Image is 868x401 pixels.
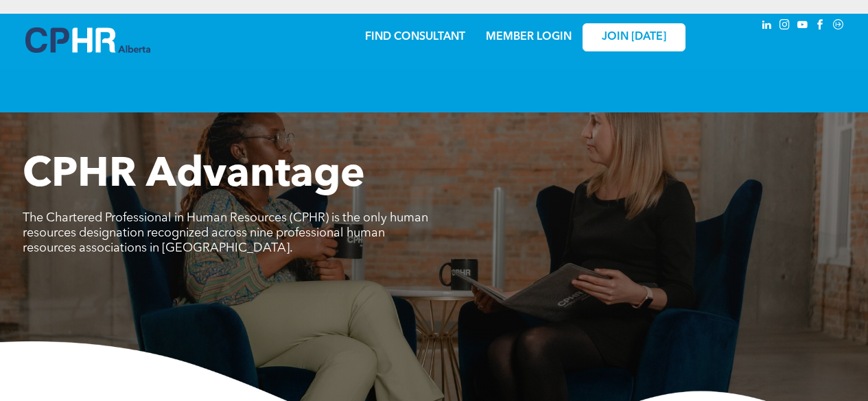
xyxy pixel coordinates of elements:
[831,17,846,36] a: Social network
[23,212,428,254] span: The Chartered Professional in Human Resources (CPHR) is the only human resources designation reco...
[25,27,150,53] img: A blue and white logo for cp alberta
[486,32,572,42] a: MEMBER LOGIN
[583,23,685,51] a: JOIN [DATE]
[602,31,666,44] span: JOIN [DATE]
[23,155,365,196] span: CPHR Advantage
[777,17,793,36] a: instagram
[813,17,828,36] a: facebook
[365,32,465,42] a: FIND CONSULTANT
[795,17,810,36] a: youtube
[760,17,775,36] a: linkedin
